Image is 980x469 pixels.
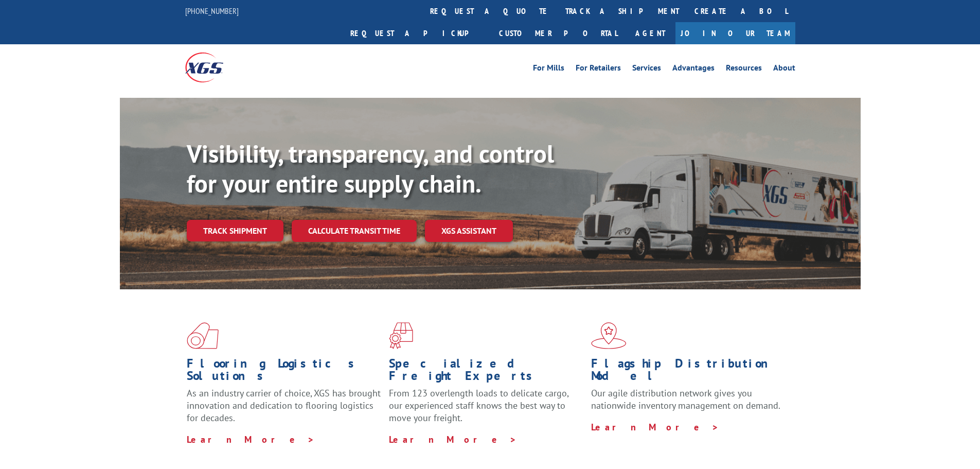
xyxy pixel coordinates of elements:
a: XGS ASSISTANT [425,220,513,242]
h1: Specialized Freight Experts [389,357,583,387]
a: Services [632,64,661,75]
a: Resources [726,64,762,75]
a: Track shipment [187,220,283,241]
a: For Mills [533,64,564,75]
a: Learn More > [591,421,719,433]
a: For Retailers [576,64,621,75]
b: Visibility, transparency, and control for your entire supply chain. [187,137,554,199]
a: Learn More > [187,433,315,445]
h1: Flagship Distribution Model [591,357,786,387]
a: Customer Portal [491,22,625,44]
a: Join Our Team [675,22,795,44]
a: Request a pickup [343,22,491,44]
img: xgs-icon-flagship-distribution-model-red [591,322,627,349]
a: [PHONE_NUMBER] [185,6,239,16]
h1: Flooring Logistics Solutions [187,357,381,387]
a: Advantages [672,64,715,75]
a: About [773,64,795,75]
a: Agent [625,22,675,44]
p: From 123 overlength loads to delicate cargo, our experienced staff knows the best way to move you... [389,387,583,433]
img: xgs-icon-total-supply-chain-intelligence-red [187,322,219,349]
a: Learn More > [389,433,517,445]
span: Our agile distribution network gives you nationwide inventory management on demand. [591,387,780,411]
img: xgs-icon-focused-on-flooring-red [389,322,413,349]
a: Calculate transit time [292,220,417,242]
span: As an industry carrier of choice, XGS has brought innovation and dedication to flooring logistics... [187,387,381,424]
